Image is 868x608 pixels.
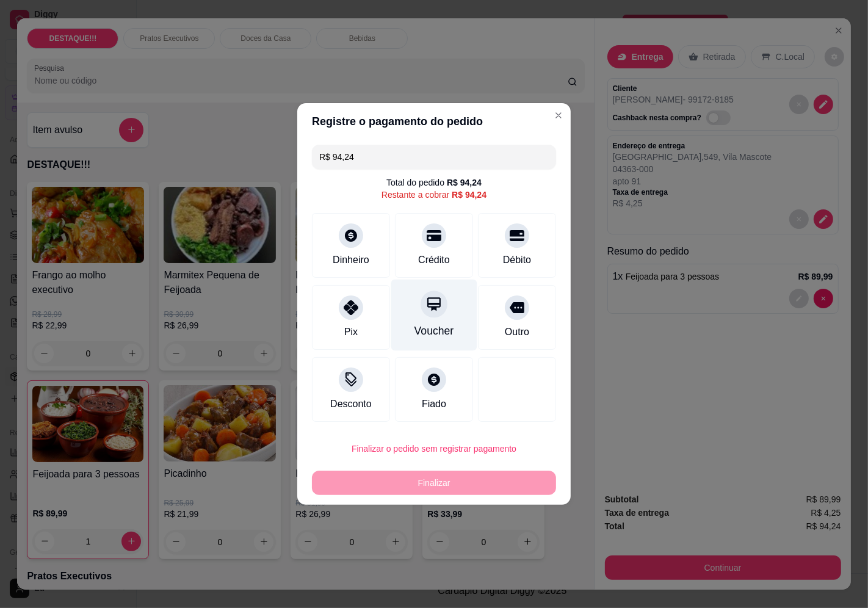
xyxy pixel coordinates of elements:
[503,253,531,267] div: Débito
[319,145,549,169] input: Ex.: hambúrguer de cordeiro
[382,189,486,201] div: Restante a cobrar
[418,253,450,267] div: Crédito
[386,176,482,189] div: Total do pedido
[333,253,369,267] div: Dinheiro
[452,189,486,201] div: R$ 94,24
[414,323,454,339] div: Voucher
[312,436,556,461] button: Finalizar o pedido sem registrar pagamento
[344,325,358,339] div: Pix
[505,325,529,339] div: Outro
[422,397,446,411] div: Fiado
[330,397,372,411] div: Desconto
[447,176,482,189] div: R$ 94,24
[549,106,568,125] button: Close
[297,103,571,140] header: Registre o pagamento do pedido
